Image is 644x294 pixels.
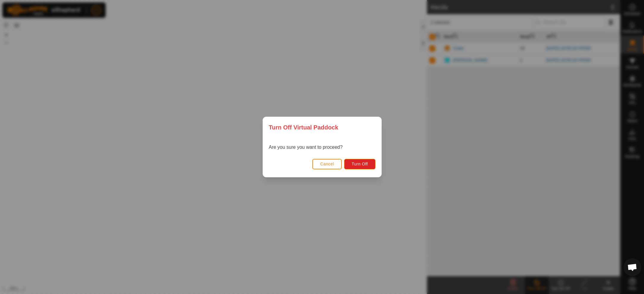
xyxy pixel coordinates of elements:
[623,258,641,276] div: Open chat
[344,159,375,169] button: Turn Off
[312,159,342,169] button: Cancel
[352,162,368,166] span: Turn Off
[320,162,334,166] span: Cancel
[269,144,343,151] p: Are you sure you want to proceed?
[269,123,339,132] span: Turn Off Virtual Paddock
